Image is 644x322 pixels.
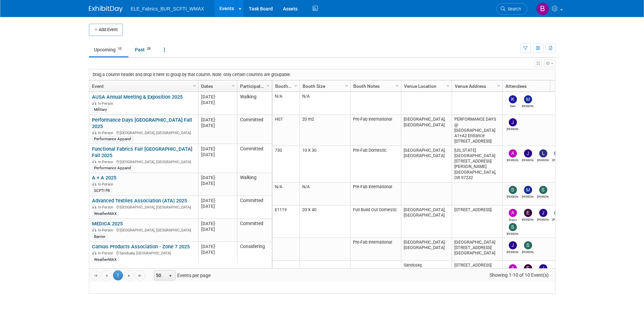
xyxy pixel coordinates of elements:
[237,219,272,242] td: Committed
[272,205,300,238] td: E1119
[445,83,451,89] span: Column Settings
[292,80,300,91] a: Column Settings
[350,115,401,146] td: Pre-Fab International
[272,115,300,146] td: H07
[201,244,234,249] div: [DATE]
[131,6,204,11] span: ELE_Fabrics_BUR_SCFTI_WMAX
[93,273,98,278] span: Go to the first page
[509,223,517,231] img: Scott Furash
[509,241,517,249] img: JUAN CARLOS GONZALEZ REYES
[522,157,534,162] div: Jamie Reid
[92,205,96,208] img: In-Person Event
[215,94,216,99] span: -
[201,249,234,255] div: [DATE]
[201,226,234,232] div: [DATE]
[524,186,532,194] img: Marta Domenech
[201,203,234,209] div: [DATE]
[230,80,237,91] a: Column Settings
[231,83,236,89] span: Column Settings
[215,117,216,122] span: -
[401,238,452,261] td: [GEOGRAPHIC_DATA], [GEOGRAPHIC_DATA]
[505,6,521,11] span: Search
[524,149,532,157] img: Jamie Reid
[524,95,532,103] img: Matt Rose
[135,270,145,280] a: Go to the last page
[201,80,233,92] a: Dates
[201,100,234,105] div: [DATE]
[201,221,234,226] div: [DATE]
[350,238,401,261] td: Pre-Fab International
[539,209,547,217] img: John Pierce
[524,264,532,272] img: Eric Coble
[507,126,519,131] div: JUAN CARLOS GONZALEZ REYES
[272,182,300,205] td: N/A
[92,204,195,210] div: [GEOGRAPHIC_DATA], [GEOGRAPHIC_DATA]
[275,80,295,92] a: Booth Number
[444,80,452,91] a: Column Settings
[92,175,116,181] a: A + A 2025
[201,146,234,152] div: [DATE]
[92,165,133,171] div: Performance Apparel
[452,205,502,238] td: [STREET_ADDRESS]
[509,95,517,103] img: Karli Wolf
[401,146,452,182] td: [GEOGRAPHIC_DATA], [GEOGRAPHIC_DATA]
[201,180,234,186] div: [DATE]
[496,83,501,89] span: Column Settings
[92,131,96,134] img: In-Person Event
[509,186,517,194] img: Scott Furash
[496,3,527,15] a: Search
[537,157,549,162] div: Lynne Richardson
[92,182,96,185] img: In-Person Event
[98,131,115,135] span: In-Person
[350,205,401,238] td: Full Build Out Domestic
[393,80,401,91] a: Column Settings
[215,146,216,151] span: -
[240,80,267,92] a: Participation
[92,101,96,105] img: In-Person Event
[192,83,197,89] span: Column Settings
[539,186,547,194] img: Sascha Mueller
[116,46,123,51] span: 10
[293,83,299,89] span: Column Settings
[168,273,173,279] span: select
[130,43,158,56] a: Past28
[300,115,350,146] td: 20 m2
[300,92,350,115] td: N/A
[404,80,447,92] a: Venue Location
[237,173,272,196] td: Walking
[264,80,272,91] a: Column Settings
[539,149,547,157] img: Lynne Richardson
[92,160,96,163] img: In-Person Event
[145,270,217,280] span: Events per page
[98,160,115,164] span: In-Person
[92,234,108,239] div: Barrier
[89,43,128,56] a: Upcoming10
[191,80,198,91] a: Column Settings
[101,270,112,280] a: Go to the previous page
[201,152,234,157] div: [DATE]
[201,198,234,203] div: [DATE]
[126,273,132,278] span: Go to the next page
[401,261,452,284] td: Sandusky, [GEOGRAPHIC_DATA]
[303,80,346,92] a: Booth Size
[507,157,519,162] div: Amanda Frisbee
[452,238,502,261] td: [GEOGRAPHIC_DATA][STREET_ADDRESS][GEOGRAPHIC_DATA]
[201,117,234,123] div: [DATE]
[92,80,194,92] a: Event
[201,94,234,100] div: [DATE]
[237,92,272,115] td: Walking
[98,182,115,187] span: In-Person
[452,115,502,146] td: PERFORMANCE DAYS @ [GEOGRAPHIC_DATA] A1+A2 Entrance [STREET_ADDRESS]
[509,118,517,126] img: JUAN CARLOS GONZALEZ REYES
[215,175,216,180] span: -
[455,80,498,92] a: Venue Address
[92,146,192,158] a: Functional Fabrics Fair [GEOGRAPHIC_DATA] Fall 2025
[536,2,549,15] img: Brystol Cheek
[272,146,300,182] td: 730
[300,182,350,205] td: N/A
[344,83,349,89] span: Column Settings
[98,101,115,106] span: In-Person
[201,175,234,180] div: [DATE]
[237,115,272,144] td: Committed
[509,149,517,157] img: Amanda Frisbee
